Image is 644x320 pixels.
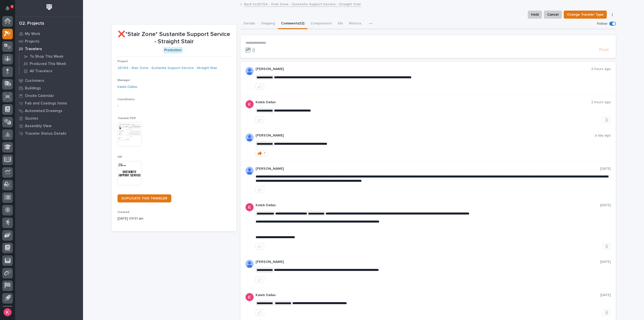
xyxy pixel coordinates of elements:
p: [DATE] 09:51 am [117,216,230,221]
button: like this post [256,117,264,123]
p: [DATE] [600,203,611,207]
div: 02. Projects [19,21,44,26]
img: ACg8ocJFQJZtOpq0mXhEl6L5cbQXDkmdPAf0fdoBPnlMfqfX=s96-c [246,293,254,301]
img: ACg8ocJFQJZtOpq0mXhEl6L5cbQXDkmdPAf0fdoBPnlMfqfX=s96-c [246,100,254,108]
p: ❌*Stair Zone* Sustanite Support Service - Straight Stair [117,31,230,45]
p: [PERSON_NAME] [256,167,600,171]
p: Projects [25,39,39,44]
button: Shipping [258,19,278,29]
span: Traveler PDF [117,117,136,120]
a: Quotes [15,115,83,122]
button: Delete post [603,117,611,123]
img: AD_cMMROVhewrCPqdu1DyWElRfTPtaMDIZb0Cz2p22wkP4SfGmFYCmSpR4ubGkS2JiFWMw9FE42fAOOw7Djl2MNBNTCFnhXYx... [246,133,254,141]
a: Buildings [15,84,83,92]
button: Change Traveler Type [564,11,607,19]
span: Change Traveler Type [567,12,603,18]
p: 3 [11,5,13,8]
button: Components [307,19,335,29]
p: [PERSON_NAME] [256,133,595,138]
p: Onsite Calendar [25,94,54,98]
span: Cancel [547,12,558,18]
button: Cancel [544,11,562,19]
button: like this post [256,243,264,250]
a: To Shop This Week [19,53,83,60]
img: ACg8ocJFQJZtOpq0mXhEl6L5cbQXDkmdPAf0fdoBPnlMfqfX=s96-c [246,203,254,211]
a: Travelers [15,45,83,53]
p: a day ago [595,133,611,138]
button: users-avatar [2,307,13,317]
p: 2 hours ago [591,67,611,71]
button: like this post [256,83,264,90]
button: Delete post [603,309,611,316]
p: Customers [25,79,44,83]
span: Post [599,47,609,53]
a: Traveler Status Details [15,130,83,137]
a: Onsite Calendar [15,92,83,99]
p: Kaleb Dallas [256,293,600,297]
button: FAI [335,19,346,29]
a: My Work [15,30,83,38]
div: Notifications3 [6,6,13,14]
p: My Work [25,32,40,36]
p: Kaleb Dallas [256,100,591,104]
button: 1 [256,150,268,156]
div: Production [163,47,183,53]
img: AD_cMMROVhewrCPqdu1DyWElRfTPtaMDIZb0Cz2p22wkP4SfGmFYCmSpR4ubGkS2JiFWMw9FE42fAOOw7Djl2MNBNTCFnhXYx... [246,260,254,268]
a: Projects [15,38,83,45]
a: All Travelers [19,67,83,75]
button: Post [597,47,611,53]
button: Comments (12) [278,19,307,29]
img: Workspace Logo [45,3,54,12]
a: Fab and Coatings Items [15,99,83,107]
a: Automated Drawings [15,107,83,115]
p: Fab and Coatings Items [25,101,67,106]
a: Assembly View [15,122,83,130]
p: Produced This Week [30,62,66,66]
p: Travelers [25,47,42,51]
button: Metrics [346,19,364,29]
p: All Travelers [30,69,52,74]
p: [DATE] [600,293,611,297]
p: Kaleb Dallas [256,203,600,207]
span: DUPLICATE THIS TRAVELER [122,197,167,200]
span: Project [117,60,128,63]
p: Follow [597,22,607,26]
a: Back to26764 - Stair Zone - Sustanite Support Service - Straight Stair [244,1,361,7]
p: [PERSON_NAME] [256,67,591,71]
button: Hold [528,11,542,19]
span: Hold [531,12,539,18]
button: Notifications [2,3,13,14]
p: To Shop This Week [30,54,63,59]
p: - [117,103,230,109]
p: [DATE] [600,167,611,171]
button: like this post [256,309,264,316]
p: Traveler Status Details [25,131,66,136]
a: Produced This Week [19,60,83,67]
img: AFdZucrzKcpQKH9jC-cfEsAZSAlTzo7yxz5Vk-WBr5XOv8fk2o2SBDui5wJFEtGkd79H79_oczbMRVxsFnQCrP5Je6bcu5vP_... [246,167,254,175]
button: like this post [256,186,264,193]
div: 1 [264,151,265,155]
p: Quotes [25,116,38,121]
button: Details [240,19,258,29]
p: [DATE] [600,260,611,264]
a: Customers [15,77,83,84]
p: Automated Drawings [25,109,62,113]
button: Delete post [603,243,611,250]
p: [PERSON_NAME] [256,260,600,264]
span: Coordinator [117,98,135,101]
img: AD_cMMROVhewrCPqdu1DyWElRfTPtaMDIZb0Cz2p22wkP4SfGmFYCmSpR4ubGkS2JiFWMw9FE42fAOOw7Djl2MNBNTCFnhXYx... [246,67,254,75]
span: Created [117,211,129,214]
button: like this post [256,276,264,283]
p: Buildings [25,86,41,91]
p: 2 hours ago [591,100,611,104]
a: DUPLICATE THIS TRAVELER [117,194,171,202]
a: Kaleb Dallas [117,84,137,90]
p: Assembly View [25,124,51,128]
span: Manager [117,79,130,82]
span: VIP [117,156,122,159]
a: 26764 - Stair Zone - Sustanite Support Service - Straight Stair [117,65,217,71]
